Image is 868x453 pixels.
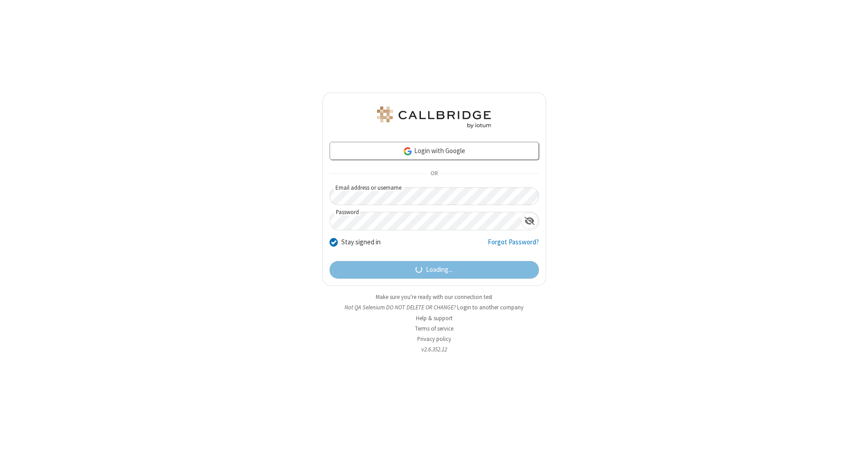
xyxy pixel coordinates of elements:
iframe: Chat [845,430,861,447]
button: Loading... [330,261,539,279]
div: Show password [521,212,538,229]
img: google-icon.png [403,146,413,156]
button: Login to another company [457,303,524,312]
input: Email address or username [330,187,539,205]
a: Terms of service [415,325,453,332]
a: Forgot Password? [488,237,539,254]
a: Make sure you're ready with our connection test [376,293,492,301]
li: v2.6.352.12 [322,345,546,354]
span: OR [427,168,441,180]
a: Login with Google [330,142,539,160]
img: QA Selenium DO NOT DELETE OR CHANGE [375,107,493,128]
a: Help & support [416,314,453,322]
a: Privacy policy [417,335,451,343]
span: Loading... [426,265,453,275]
li: Not QA Selenium DO NOT DELETE OR CHANGE? [322,303,546,312]
input: Password [330,212,521,230]
label: Stay signed in [341,237,381,248]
